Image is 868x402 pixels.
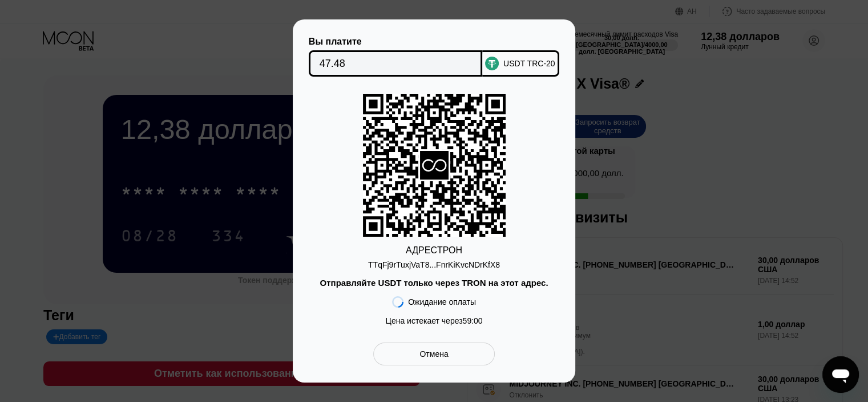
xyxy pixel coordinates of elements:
iframe: Кнопка запуска окна обмена сообщениями [822,356,859,393]
font: Отправляйте USDT только через TRON на этот адрес. [320,278,548,288]
font: USDT TRC-20 [503,59,555,68]
font: Цена истекает через [385,316,462,325]
div: TTqFj9rTuxjVaT8...FnrKiKvcNDrKfX8 [368,256,500,269]
font: Отмена [419,349,448,359]
font: TTqFj9rTuxjVaT8...FnrKiKvcNDrKfX8 [368,260,500,269]
font: ТРОН [437,245,462,255]
font: : [471,316,474,325]
font: Вы платите [309,37,362,46]
font: АДРЕС [406,245,437,255]
div: Отмена [373,343,495,365]
font: 59 [462,316,471,325]
div: Вы платитеUSDT TRC-20 [310,37,558,77]
font: 00 [474,316,483,325]
font: Ожидание оплаты [408,297,476,307]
